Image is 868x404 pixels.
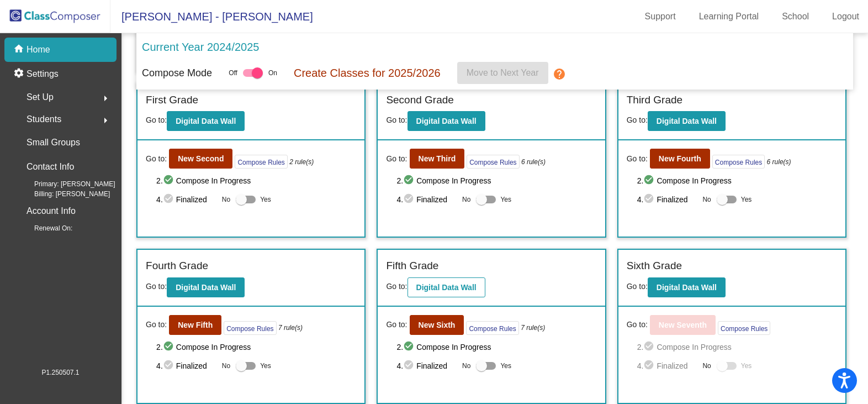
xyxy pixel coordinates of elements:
[294,65,441,81] p: Create Classes for 2025/2026
[386,92,454,108] label: Second Grade
[741,193,752,206] span: Yes
[146,319,167,330] span: Go to:
[396,359,457,372] span: 4. Finalized
[386,319,407,330] span: Go to:
[637,193,697,206] span: 4. Finalized
[767,157,791,167] i: 6 rule(s)
[467,155,519,169] button: Compose Rules
[163,340,176,354] mat-icon: check_circle
[396,340,596,354] span: 2. Compose In Progress
[224,321,276,335] button: Compose Rules
[823,8,868,25] a: Logout
[156,340,356,354] span: 2. Compose In Progress
[146,116,167,124] span: Go to:
[222,195,230,204] span: No
[110,8,313,25] span: [PERSON_NAME] - [PERSON_NAME]
[268,68,277,78] span: On
[416,117,477,125] b: Digital Data Wall
[403,340,416,354] mat-icon: check_circle
[178,321,213,329] b: New Fifth
[156,359,216,372] span: 4. Finalized
[17,223,72,233] span: Renewal On:
[410,149,465,169] button: New Third
[627,92,682,108] label: Third Grade
[553,67,566,81] mat-icon: help
[419,321,456,329] b: New Sixth
[407,277,485,297] button: Digital Data Wall
[169,315,221,335] button: New Fifth
[27,135,80,150] p: Small Groups
[396,174,596,187] span: 2. Compose In Progress
[403,359,416,372] mat-icon: check_circle
[17,189,110,199] span: Billing: [PERSON_NAME]
[462,195,470,204] span: No
[229,68,237,78] span: Off
[27,112,61,127] span: Students
[659,154,701,163] b: New Fourth
[521,323,545,333] i: 7 rule(s)
[416,283,477,292] b: Digital Data Wall
[467,68,539,77] span: Move to Next Year
[27,203,76,219] p: Account Info
[500,193,511,206] span: Yes
[627,282,648,291] span: Go to:
[260,193,271,206] span: Yes
[146,153,167,165] span: Go to:
[690,8,768,25] a: Learning Portal
[386,116,407,124] span: Go to:
[99,114,112,127] mat-icon: arrow_right
[627,319,648,330] span: Go to:
[146,258,208,274] label: Fourth Grade
[637,340,837,354] span: 2. Compose In Progress
[627,116,648,124] span: Go to:
[142,66,212,81] p: Compose Mode
[163,359,176,372] mat-icon: check_circle
[637,174,837,187] span: 2. Compose In Progress
[407,111,485,131] button: Digital Data Wall
[27,67,59,81] p: Settings
[289,157,314,167] i: 2 rule(s)
[643,359,657,372] mat-icon: check_circle
[386,153,407,165] span: Go to:
[637,359,697,372] span: 4. Finalized
[643,340,657,354] mat-icon: check_circle
[13,67,27,81] mat-icon: settings
[466,321,518,335] button: Compose Rules
[643,193,657,206] mat-icon: check_circle
[386,258,438,274] label: Fifth Grade
[657,283,717,292] b: Digital Data Wall
[403,193,416,206] mat-icon: check_circle
[403,174,416,187] mat-icon: check_circle
[650,315,716,335] button: New Seventh
[235,155,287,169] button: Compose Rules
[702,195,711,204] span: No
[718,321,770,335] button: Compose Rules
[419,154,456,163] b: New Third
[386,282,407,291] span: Go to:
[657,117,717,125] b: Digital Data Wall
[17,179,115,189] span: Primary: [PERSON_NAME]
[462,361,470,371] span: No
[163,193,176,206] mat-icon: check_circle
[156,193,216,206] span: 4. Finalized
[163,174,176,187] mat-icon: check_circle
[146,282,167,291] span: Go to:
[27,43,50,56] p: Home
[278,323,303,333] i: 7 rule(s)
[27,90,54,105] span: Set Up
[167,111,245,131] button: Digital Data Wall
[222,361,230,371] span: No
[176,117,236,125] b: Digital Data Wall
[500,359,511,372] span: Yes
[169,149,232,169] button: New Second
[142,39,259,55] p: Current Year 2024/2025
[176,283,236,292] b: Digital Data Wall
[396,193,457,206] span: 4. Finalized
[648,111,726,131] button: Digital Data Wall
[659,321,707,329] b: New Seventh
[773,8,818,25] a: School
[178,154,224,163] b: New Second
[627,153,648,165] span: Go to:
[156,174,356,187] span: 2. Compose In Progress
[741,359,752,372] span: Yes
